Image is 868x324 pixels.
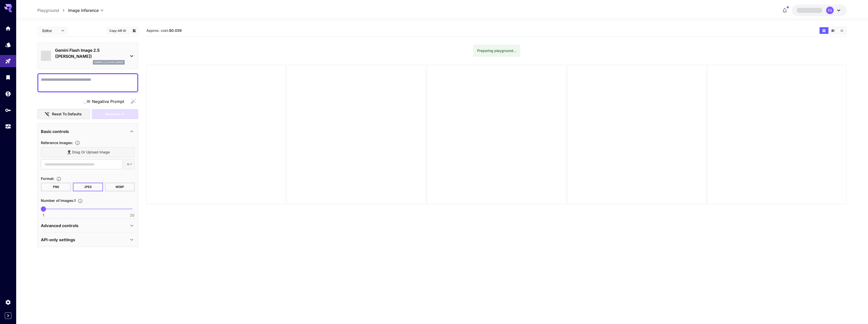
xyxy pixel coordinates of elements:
span: 20 [130,213,134,218]
p: gemini_2_5_flash_image [94,61,123,64]
span: Approx. cost: [146,28,182,33]
div: Playground [5,58,11,64]
button: Add to library [132,28,137,34]
b: $0.039 [169,28,182,33]
span: 1 [43,213,44,218]
span: Image Inference [68,7,99,13]
button: Show media in grid view [820,27,828,34]
button: PS [792,5,847,16]
div: PS [826,7,834,14]
button: Copy AIR ID [106,27,129,34]
p: Basic controls [41,128,69,134]
div: Models [5,42,11,48]
button: Reset to defaults [37,109,90,119]
span: Number of images : 1 [41,198,76,203]
button: Show media in list view [837,27,846,34]
nav: breadcrumb [37,7,68,13]
div: API Keys [5,107,11,113]
span: Negative Prompt [92,98,124,104]
div: Wallet [5,91,11,97]
div: Usage [5,123,11,130]
div: Gemini Flash Image 2.5 ([PERSON_NAME])gemini_2_5_flash_image [41,45,135,67]
button: WEBP [105,183,135,191]
p: API-only settings [41,237,75,243]
p: Gemini Flash Image 2.5 ([PERSON_NAME]) [55,47,125,59]
span: Editor [42,28,58,33]
div: Basic controls [41,125,135,138]
button: PNG [41,183,71,191]
div: Show media in grid viewShow media in video viewShow media in list view [819,27,847,34]
button: JPEG [73,183,103,191]
button: Expand sidebar [5,312,11,319]
div: Preparing playground... [477,46,516,55]
span: Format : [41,176,54,181]
a: Playground [37,7,59,13]
button: Show media in video view [829,27,837,34]
div: Library [5,74,11,80]
p: Advanced controls [41,223,78,229]
button: Upload a reference image to guide the result. This is needed for Image-to-Image or Inpainting. Su... [73,140,82,145]
div: API-only settings [41,234,135,246]
button: Specify how many images to generate in a single request. Each image generation will be charged se... [76,198,85,203]
div: Home [5,25,11,32]
div: Settings [5,299,11,305]
button: Choose the file format for the output image. [54,176,63,181]
span: Reference Images : [41,141,73,145]
div: Advanced controls [41,220,135,232]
